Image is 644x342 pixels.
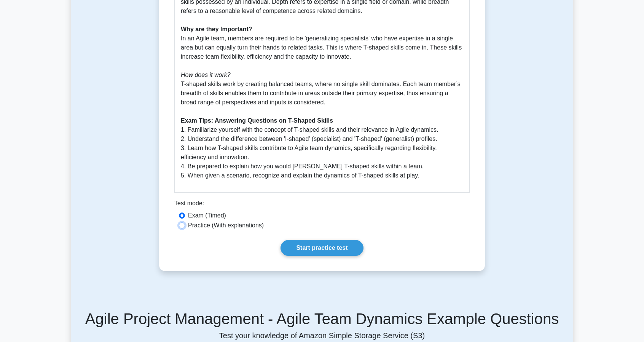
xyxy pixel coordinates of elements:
[188,221,264,230] label: Practice (With explanations)
[80,310,564,328] h5: Agile Project Management - Agile Team Dynamics Example Questions
[281,240,363,256] a: Start practice test
[181,26,252,32] b: Why are they Important?
[80,331,564,340] p: Test your knowledge of Amazon Simple Storage Service (S3)
[174,199,470,211] div: Test mode:
[181,72,231,78] i: How does it work?
[181,117,333,124] b: Exam Tips: Answering Questions on T-Shaped Skills
[188,211,226,220] label: Exam (Timed)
